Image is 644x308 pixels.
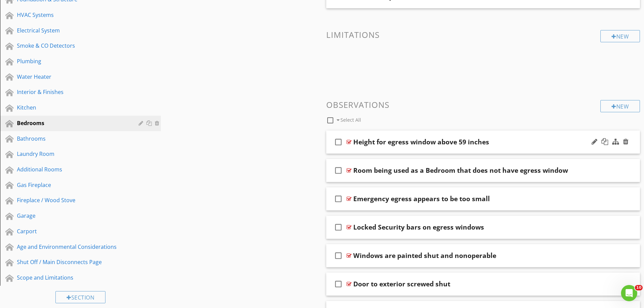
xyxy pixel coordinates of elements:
i: check_box_outline_blank [333,247,344,264]
div: Electrical System [17,26,129,34]
i: check_box_outline_blank [333,219,344,235]
div: Locked Security bars on egress windows [353,223,484,231]
div: New [600,100,640,112]
span: Select All [340,117,361,123]
div: Shut Off / Main Disconnects Page [17,258,129,266]
div: Section [55,291,105,303]
div: Fireplace / Wood Stove [17,196,129,204]
div: Carport [17,227,129,235]
div: Bathrooms [17,135,129,143]
div: New [600,30,640,42]
div: Emergency egress appears to be too small [353,195,490,203]
div: Height for egress window above 59 inches [353,138,489,146]
i: check_box_outline_blank [333,191,344,207]
h3: Observations [326,100,640,109]
i: check_box_outline_blank [333,276,344,292]
div: Age and Environmental Considerations [17,243,129,251]
div: Bedrooms [17,119,129,127]
div: Kitchen [17,103,129,112]
div: Scope and Limitations [17,274,129,282]
div: Door to exterior screwed shut [353,280,450,288]
div: Garage [17,212,129,220]
div: Plumbing [17,57,129,65]
span: 10 [635,285,643,290]
div: Water Heater [17,73,129,81]
div: Interior & Finishes [17,88,129,96]
div: Laundry Room [17,150,129,158]
i: check_box_outline_blank [333,162,344,179]
div: Gas Fireplace [17,181,129,189]
div: Smoke & CO Detectors [17,42,129,50]
div: Additional Rooms [17,165,129,173]
i: check_box_outline_blank [333,134,344,150]
div: Room being used as a Bedroom that does not have egress window [353,166,568,174]
div: Windows are painted shut and nonoperable [353,252,496,260]
h3: Limitations [326,30,640,39]
div: HVAC Systems [17,11,129,19]
iframe: Intercom live chat [621,285,637,301]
